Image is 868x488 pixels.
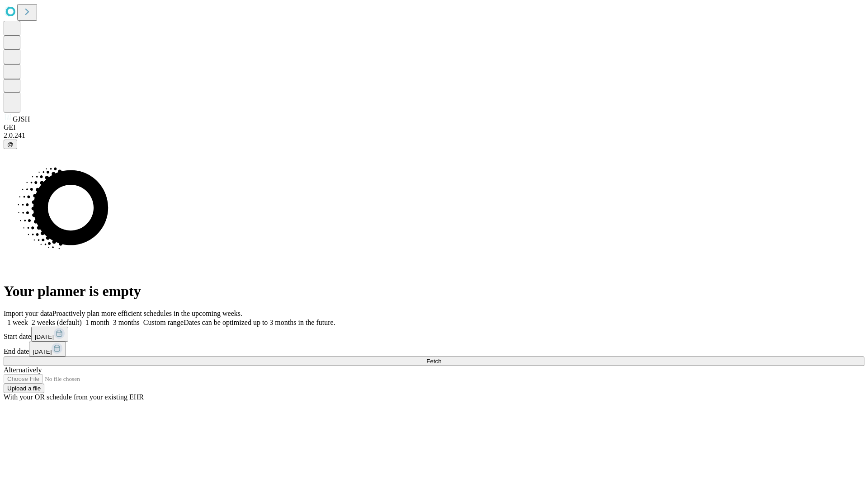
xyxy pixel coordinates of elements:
button: Upload a file [4,384,44,393]
span: Dates can be optimized up to 3 months in the future. [184,319,335,326]
div: End date [4,342,864,357]
h1: Your planner is empty [4,283,864,300]
span: [DATE] [35,333,54,340]
button: [DATE] [29,342,66,357]
span: With your OR schedule from your existing EHR [4,393,144,401]
div: GEI [4,123,864,131]
div: 2.0.241 [4,131,864,140]
span: Proactively plan more efficient schedules in the upcoming weeks. [52,310,242,317]
span: 3 months [113,319,140,326]
span: [DATE] [33,348,52,355]
span: 1 week [7,319,28,326]
span: Import your data [4,310,52,317]
span: 2 weeks (default) [32,319,82,326]
span: GJSH [13,115,30,123]
button: Fetch [4,357,864,366]
span: Alternatively [4,366,42,374]
span: 1 month [85,319,109,326]
button: [DATE] [31,327,68,342]
span: @ [7,141,14,148]
div: Start date [4,327,864,342]
span: Custom range [143,319,184,326]
button: @ [4,140,17,149]
span: Fetch [426,358,441,365]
